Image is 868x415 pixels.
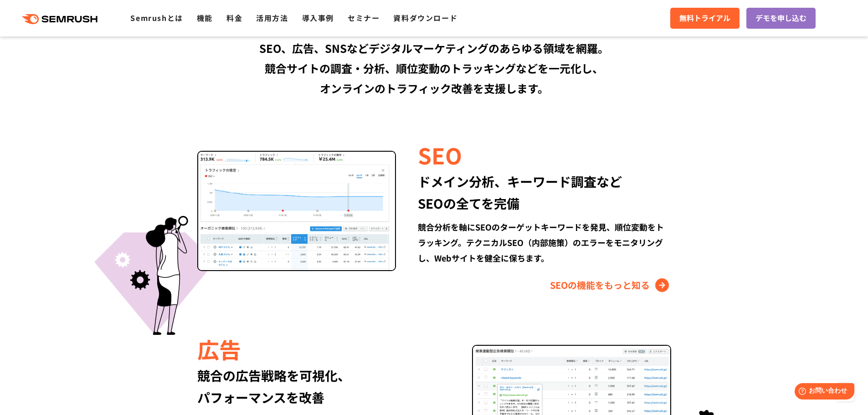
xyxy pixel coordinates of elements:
[679,12,730,24] span: 無料トライアル
[393,12,457,23] a: 資料ダウンロード
[418,139,671,170] div: SEO
[755,12,806,24] span: デモを申し込む
[172,38,696,98] div: SEO、広告、SNSなどデジタルマーケティングのあらゆる領域を網羅。 競合サイトの調査・分析、順位変動のトラッキングなどを一元化し、 オンラインのトラフィック改善を支援します。
[348,12,380,23] a: セミナー
[670,8,740,29] a: 無料トライアル
[256,12,288,23] a: 活用方法
[130,12,183,23] a: Semrushとは
[550,278,671,292] a: SEOの機能をもっと知る
[746,8,816,29] a: デモを申し込む
[787,379,858,405] iframe: Help widget launcher
[418,219,671,266] div: 競合分析を軸にSEOのターゲットキーワードを発見、順位変動をトラッキング。テクニカルSEO（内部施策）のエラーをモニタリングし、Webサイトを健全に保ちます。
[302,12,334,23] a: 導入事例
[197,12,213,23] a: 機能
[418,170,671,214] div: ドメイン分析、キーワード調査など SEOの全てを完備
[197,364,450,408] div: 競合の広告戦略を可視化、 パフォーマンスを改善
[226,12,242,23] a: 料金
[197,333,450,364] div: 広告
